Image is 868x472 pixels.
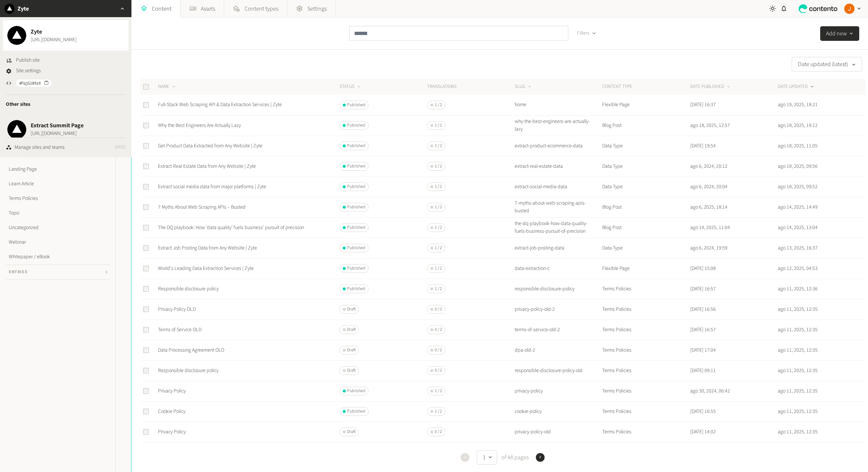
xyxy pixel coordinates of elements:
span: Published [347,286,365,292]
a: Manage sites and teams [6,144,65,151]
a: Privacy Policy [158,387,186,395]
time: [DATE] 16:57 [690,285,716,293]
td: do-not-sell-old [514,442,602,463]
span: 1 / 2 [435,122,442,129]
td: Flexible Page [602,258,690,279]
time: [DATE] 19:54 [690,142,716,150]
span: Site settings [16,67,41,75]
time: ago 11, 2025, 12:36 [778,285,818,293]
time: [DATE] 17:04 [690,347,716,354]
button: NAME [158,83,177,90]
td: Flexible Page [602,95,690,115]
td: extract-job-posting-data [514,238,602,258]
span: Published [347,183,365,190]
td: 7-myths-about-web-scraping-apis-busted [514,197,602,217]
a: [URL][DOMAIN_NAME] [31,36,77,44]
h2: Zyte [18,4,29,13]
span: Settings [307,4,327,13]
time: ago 18, 2025, 19:12 [778,122,818,129]
time: [DATE] 15:08 [690,265,716,272]
span: Published [347,122,365,129]
a: Extract Job Posting Data from Any Website | Zyte [158,244,257,252]
td: why-the-best-engineers-are-actually-lazy [514,115,602,136]
span: Published [347,388,365,394]
span: 1 / 2 [435,408,442,415]
td: Terms Policies [602,401,690,422]
a: Extract Real Estate Data from Any Website | Zyte [158,163,256,170]
td: Terms Policies [602,279,690,299]
td: the-dq-playbook-how-data-quality-fuels-business-pursuit-of-precision [514,217,602,238]
span: Draft [347,326,356,333]
th: CONTENT TYPE [602,79,690,95]
time: [DATE] 16:56 [690,306,716,313]
img: Extract Summit Page [7,120,26,139]
td: dpa-old-2 [514,340,602,360]
a: Learn Article [6,177,110,191]
span: Published [347,265,365,272]
span: 0 / 2 [435,306,442,313]
time: ago 11, 2025, 12:35 [778,428,818,436]
time: ago 18, 2025, 11:05 [778,142,818,150]
td: Blog Post [602,217,690,238]
time: ago 6, 2024, 20:04 [690,183,727,190]
span: Content types [245,4,278,13]
button: DATE UPDATED [778,83,815,90]
time: ago 14, 2025, 13:04 [778,224,818,231]
time: ago 18, 2025, 09:52 [778,183,818,190]
time: ago 11, 2025, 12:35 [778,367,818,374]
a: Full-Stack Web Scraping API & Data Extraction Services | Zyte [158,101,282,108]
button: Add new [820,26,859,41]
span: 1 / 2 [435,163,442,170]
td: Terms Policies [602,320,690,340]
td: data-extraction-c [514,258,602,279]
img: Zyte [4,4,15,14]
a: Site settings [6,67,41,75]
button: Publish site [6,57,40,64]
td: Data Type [602,238,690,258]
a: Data Processing Agreement OLD [158,347,224,354]
a: World's Leading Data Extraction Services | Zyte [158,265,254,272]
td: Terms Policies [602,381,690,401]
a: Privacy Policy [158,428,186,436]
td: privacy-policy-old [514,422,602,442]
a: Privacy Policy OLD [158,306,196,313]
td: Terms Policies [602,299,690,320]
button: 1 [477,450,497,465]
span: 0 / 2 [435,326,442,333]
time: ago 19, 2025, 18:21 [778,101,818,108]
button: Filters [571,26,602,40]
time: ago 12, 2025, 04:53 [778,265,818,272]
time: [DATE] 09:11 [690,367,716,374]
button: SLUG [515,83,533,90]
span: 1 / 2 [435,143,442,149]
a: Cookie Policy [158,408,185,415]
a: Landing Page [6,162,110,177]
div: Other sites [3,95,128,114]
td: home [514,95,602,115]
time: [DATE] 14:02 [690,428,716,436]
time: ago 11, 2025, 12:35 [778,347,818,354]
time: ago 11, 2025, 12:35 [778,387,818,395]
span: of 48 pages [500,453,529,462]
button: Extract Summit PageExtract Summit Page[URL][DOMAIN_NAME] [3,114,128,145]
time: ago 18, 2025, 12:57 [690,122,730,129]
a: 7 Myths About Web Scraping APIs – Busted [158,204,246,211]
img: Zyte [7,26,26,45]
time: ago 30, 2024, 06:42 [690,387,730,395]
td: cookie-policy [514,401,602,422]
div: Manage sites and teams [15,144,65,151]
span: Entries [9,269,27,275]
span: Extract Summit Page [31,121,84,130]
time: ago 11, 2025, 12:35 [778,408,818,415]
span: Draft [347,347,356,353]
a: Whitepaper / eBook [6,249,110,264]
span: 1 / 2 [435,245,442,251]
a: The DQ playbook: How ‘data quality’ fuels business’ pursuit of precision [158,224,304,231]
td: Blog Post [602,115,690,136]
time: ago 11, 2025, 12:35 [778,306,818,313]
span: Draft [347,306,356,313]
span: [URL][DOMAIN_NAME] [31,130,84,138]
button: Date updated (latest) [792,57,862,71]
td: Terms Policies [602,340,690,360]
span: 1 / 2 [435,183,442,190]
